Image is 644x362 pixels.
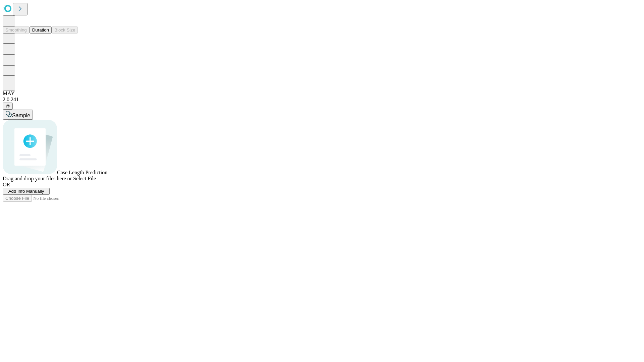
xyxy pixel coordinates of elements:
[3,176,72,181] span: Drag and drop your files here or
[8,189,44,194] span: Add Info Manually
[30,26,52,34] button: Duration
[3,97,641,103] div: 2.0.241
[3,182,10,187] span: OR
[73,176,96,181] span: Select File
[3,26,30,34] button: Smoothing
[52,26,78,34] button: Block Size
[57,170,107,175] span: Case Length Prediction
[3,103,13,110] button: @
[3,188,50,195] button: Add Info Manually
[5,104,10,109] span: @
[3,90,641,97] div: MAY
[3,110,33,120] button: Sample
[12,113,30,118] span: Sample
